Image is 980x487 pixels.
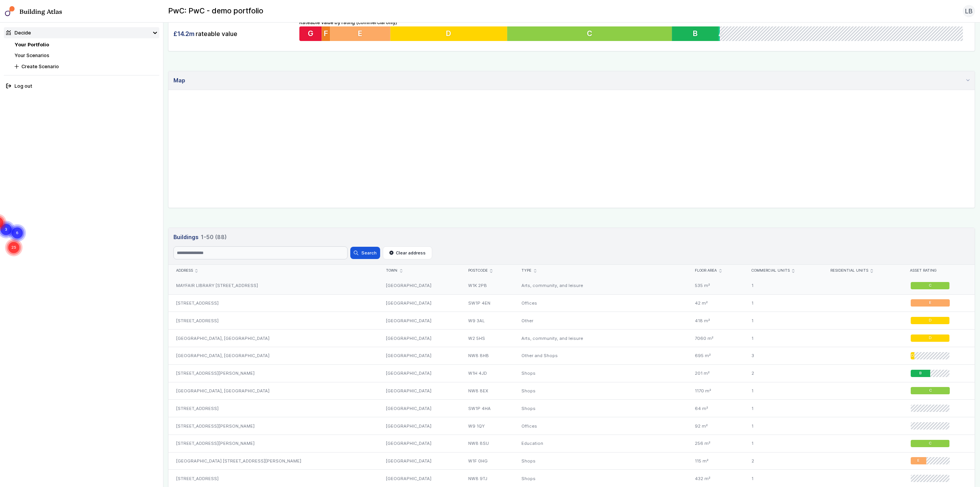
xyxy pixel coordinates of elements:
[201,233,227,241] span: 1-50 (88)
[359,29,363,38] span: E
[514,382,688,400] div: Shops
[514,277,688,294] div: Arts, community, and leisure
[744,364,823,382] div: 2
[521,268,680,273] div: Type
[929,336,931,341] span: D
[173,30,194,38] span: £14.2m
[391,26,509,41] button: D
[929,389,931,394] span: C
[688,294,744,312] div: 42 m²
[383,246,433,259] button: Clear address
[15,52,49,58] a: Your Scenarios
[168,294,379,312] div: [STREET_ADDRESS]
[744,330,823,347] div: 1
[461,364,514,382] div: W1H 4JD
[322,26,330,41] button: F
[379,400,461,417] div: [GEOGRAPHIC_DATA]
[461,452,514,470] div: W1F 0HG
[379,417,461,435] div: [GEOGRAPHIC_DATA]
[688,277,744,294] div: 535 m²
[744,417,823,435] div: 1
[911,353,914,358] span: D
[330,26,391,41] button: E
[168,294,975,312] a: [STREET_ADDRESS][GEOGRAPHIC_DATA]SW1P 4ENOffices42 m²1E
[168,364,975,382] a: [STREET_ADDRESS][PERSON_NAME][GEOGRAPHIC_DATA]W1H 4JDShops201 m²2B
[514,347,688,364] div: Other and Shops
[168,312,379,330] div: [STREET_ADDRESS]
[461,400,514,417] div: SW1P 4HA
[379,312,461,330] div: [GEOGRAPHIC_DATA]
[379,435,461,452] div: [GEOGRAPHIC_DATA]
[744,347,823,364] div: 3
[379,364,461,382] div: [GEOGRAPHIC_DATA]
[688,417,744,435] div: 92 m²
[168,277,975,294] a: MAYFAIR LIBRARY [STREET_ADDRESS][GEOGRAPHIC_DATA]W1K 2PBArts, community, and leisure535 m²1C
[379,330,461,347] div: [GEOGRAPHIC_DATA]
[590,29,595,38] span: C
[461,417,514,435] div: W9 1QY
[5,6,15,16] img: main-0bbd2752.svg
[168,330,975,347] a: [GEOGRAPHIC_DATA], [GEOGRAPHIC_DATA][GEOGRAPHIC_DATA]W2 5HSArts, community, and leisure7060 m²1D
[168,330,379,347] div: [GEOGRAPHIC_DATA], [GEOGRAPHIC_DATA]
[168,452,379,470] div: [GEOGRAPHIC_DATA] [STREET_ADDRESS][PERSON_NAME]
[688,364,744,382] div: 201 m²
[514,417,688,435] div: Offices
[308,29,314,38] span: G
[461,330,514,347] div: W2 5HS
[15,42,49,48] a: Your Portfolio
[744,277,823,294] div: 1
[688,435,744,452] div: 256 m²
[168,435,975,452] a: [STREET_ADDRESS][PERSON_NAME][GEOGRAPHIC_DATA]NW8 8SUEducation256 m²1C
[168,277,379,294] div: MAYFAIR LIBRARY [STREET_ADDRESS]
[379,382,461,400] div: [GEOGRAPHIC_DATA]
[379,294,461,312] div: [GEOGRAPHIC_DATA]
[723,29,728,38] span: A
[12,61,159,72] button: Create Scenario
[910,268,967,273] div: Asset rating
[168,382,379,400] div: [GEOGRAPHIC_DATA], [GEOGRAPHIC_DATA]
[688,330,744,347] div: 7060 m²
[386,268,453,273] div: Town
[514,435,688,452] div: Education
[379,277,461,294] div: [GEOGRAPHIC_DATA]
[514,452,688,470] div: Shops
[929,301,931,306] span: E
[744,382,823,400] div: 1
[688,347,744,364] div: 695 m²
[461,277,514,294] div: W1K 2PB
[919,371,921,376] span: B
[514,400,688,417] div: Shops
[965,7,973,16] span: LB
[751,268,816,273] div: Commercial units
[168,347,975,364] a: [GEOGRAPHIC_DATA], [GEOGRAPHIC_DATA][GEOGRAPHIC_DATA]NW8 8HBOther and Shops695 m²3D
[4,80,159,92] button: Log out
[830,268,894,273] div: Residential units
[697,29,702,38] span: B
[299,26,322,41] button: G
[514,330,688,347] div: Arts, community, and leisure
[168,400,975,417] a: [STREET_ADDRESS][GEOGRAPHIC_DATA]SW1P 4HAShops64 m²1
[929,283,931,288] span: C
[468,268,507,273] div: Postcode
[299,19,970,41] div: Rateable value by rating (commercial only)
[168,400,379,417] div: [STREET_ADDRESS]
[723,26,724,41] button: A
[688,452,744,470] div: 115 m²
[350,247,380,259] button: Search
[324,29,328,38] span: F
[514,294,688,312] div: Offices
[688,382,744,400] div: 1170 m²
[963,5,975,17] button: LB
[744,452,823,470] div: 2
[379,347,461,364] div: [GEOGRAPHIC_DATA]
[917,459,920,464] span: E
[168,417,379,435] div: [STREET_ADDRESS][PERSON_NAME]
[744,294,823,312] div: 1
[168,347,379,364] div: [GEOGRAPHIC_DATA], [GEOGRAPHIC_DATA]
[168,6,263,16] h2: PwC: PwC - demo portfolio
[379,452,461,470] div: [GEOGRAPHIC_DATA]
[168,312,975,330] a: [STREET_ADDRESS][GEOGRAPHIC_DATA]W9 3ALOther418 m²1D
[688,400,744,417] div: 64 m²
[929,441,931,446] span: C
[173,233,970,241] h3: Buildings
